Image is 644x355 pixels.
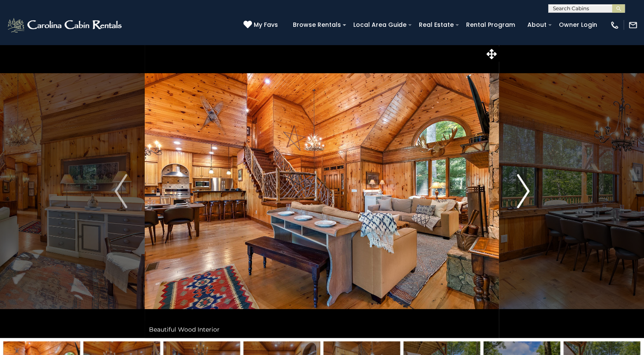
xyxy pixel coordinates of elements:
img: mail-regular-white.png [628,20,638,30]
a: About [523,18,551,31]
div: Beautiful Wood Interior [145,321,499,338]
a: Owner Login [555,18,601,31]
span: My Favs [254,20,278,29]
a: My Favs [243,20,280,30]
button: Next [499,44,547,338]
button: Previous [97,44,145,338]
img: White-1-2.png [6,17,124,34]
img: arrow [517,174,530,208]
a: Browse Rentals [289,18,345,31]
img: phone-regular-white.png [610,20,619,30]
img: arrow [114,174,127,208]
a: Local Area Guide [349,18,411,31]
a: Rental Program [462,18,519,31]
a: Real Estate [415,18,458,31]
